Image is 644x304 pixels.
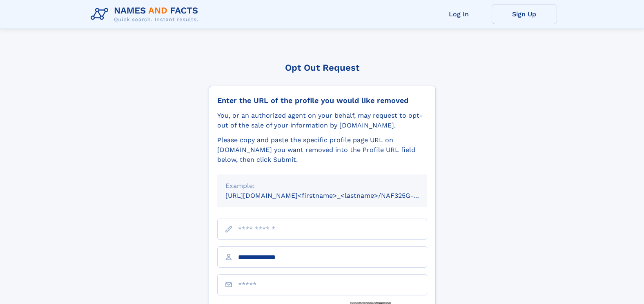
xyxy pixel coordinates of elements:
[217,111,427,130] div: You, or an authorized agent on your behalf, may request to opt-out of the sale of your informatio...
[217,96,427,105] div: Enter the URL of the profile you would like removed
[217,135,427,165] div: Please copy and paste the specific profile page URL on [DOMAIN_NAME] you want removed into the Pr...
[492,4,557,24] a: Sign Up
[209,63,436,73] div: Opt Out Request
[87,3,205,25] img: Logo Names and Facts
[225,181,419,191] div: Example:
[225,192,443,199] small: [URL][DOMAIN_NAME]<firstname>_<lastname>/NAF325G-xxxxxxxx
[426,4,492,24] a: Log In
